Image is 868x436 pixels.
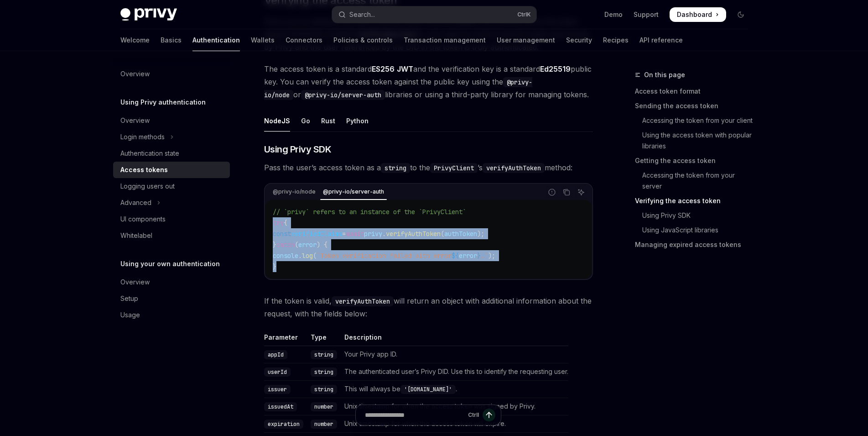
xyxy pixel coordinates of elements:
div: Overview [120,115,150,126]
span: } [273,241,276,249]
div: Authentication state [120,148,179,159]
a: Demo [604,10,623,19]
div: Search... [349,9,375,20]
div: Setup [120,293,138,304]
a: Managing expired access tokens [635,237,755,252]
th: Type [307,333,341,346]
a: User management [497,29,555,51]
code: string [311,385,337,394]
span: ( [295,241,298,249]
button: Ask AI [575,186,587,198]
a: Policies & controls [333,29,393,51]
div: Go [301,110,310,131]
td: This will always be . [341,380,568,398]
a: Recipes [603,29,629,51]
a: Sending the access token [635,99,755,113]
a: Overview [113,66,230,82]
button: Open search [332,6,536,23]
a: Overview [113,274,230,290]
a: Security [566,29,592,51]
a: Using JavaScript libraries [635,223,755,237]
a: API reference [639,29,683,51]
span: console [273,252,298,260]
button: Toggle dark mode [733,7,748,22]
button: Send message [483,408,495,421]
button: Report incorrect code [546,186,558,198]
a: Access tokens [113,162,230,178]
div: Access tokens [120,164,168,175]
span: . [382,230,386,238]
a: Wallets [251,29,275,51]
span: If the token is valid, will return an object with additional information about the request, with ... [264,294,593,320]
td: Unix timestamp for when the access token was signed by Privy. [341,398,568,415]
span: ); [477,230,484,238]
div: Whitelabel [120,230,152,241]
span: error [298,241,317,249]
span: On this page [644,69,685,80]
span: . [298,252,302,260]
code: verifyAuthToken [483,163,545,173]
div: Login methods [120,131,165,142]
a: Transaction management [404,29,486,51]
a: Access token format [635,84,755,99]
span: `Token verification failed with error [317,252,452,260]
span: ${ [452,252,459,260]
div: Logging users out [120,181,175,192]
th: Description [341,333,568,346]
span: // `privy` refers to an instance of the `PrivyClient` [273,208,466,216]
a: Logging users out [113,178,230,194]
div: NodeJS [264,110,290,131]
span: } [273,263,276,271]
a: Using Privy SDK [635,208,755,223]
span: Using Privy SDK [264,143,332,156]
button: Copy the contents from the code block [561,186,572,198]
code: string [311,350,337,359]
span: log [302,252,313,260]
span: The access token is a standard and the verification key is a standard public key. You can verify ... [264,63,593,101]
button: Toggle Login methods section [113,129,230,145]
a: JWT [397,64,413,74]
span: privy [364,230,382,238]
code: string [311,368,337,377]
div: Usage [120,310,140,320]
input: Ask a question... [365,404,464,425]
a: Dashboard [670,7,726,22]
a: Using the access token with popular libraries [635,128,755,153]
a: Setup [113,290,230,307]
span: ) { [317,241,327,249]
code: string [381,163,410,173]
div: Advanced [120,197,151,208]
div: @privy-io/node [270,186,318,197]
span: verifiedClaims [291,230,342,238]
code: '[DOMAIN_NAME]' [400,385,456,394]
span: Dashboard [677,10,712,19]
code: userId [264,368,291,377]
code: @privy-io/server-auth [301,90,385,100]
div: Overview [120,277,150,288]
span: Pass the user’s access token as a to the ’s method: [264,161,593,174]
a: Basics [161,29,182,51]
a: Ed25519 [540,64,571,74]
div: Rust [321,110,335,131]
a: Accessing the token from your client [635,113,755,128]
a: Whitelabel [113,227,230,244]
span: ); [488,252,495,260]
th: Parameter [264,333,307,346]
a: Authentication state [113,145,230,162]
code: appId [264,350,287,359]
span: await [346,230,364,238]
span: try [273,219,284,227]
a: Accessing the token from your server [635,168,755,194]
span: } [477,252,481,260]
span: ( [441,230,444,238]
code: verifyAuthToken [332,296,394,306]
div: Python [346,110,369,131]
code: @privy-io/node [264,77,532,100]
span: authToken [444,230,477,238]
span: verifyAuthToken [386,230,441,238]
a: Authentication [192,29,240,51]
span: = [342,230,346,238]
td: The authenticated user’s Privy DID. Use this to identify the requesting user. [341,363,568,380]
a: UI components [113,211,230,227]
h5: Using your own authentication [120,258,220,269]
